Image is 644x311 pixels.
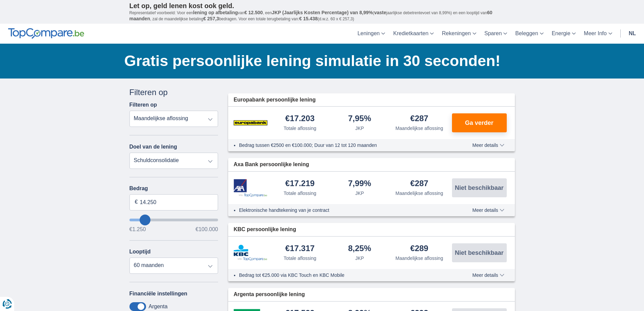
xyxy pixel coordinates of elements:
[355,125,364,132] div: JKP
[348,244,371,253] div: 8,25%
[285,244,315,253] div: €17.317
[396,255,443,262] div: Maandelijkse aflossing
[239,142,448,149] li: Bedrag tussen €2500 en €100.000; Duur van 12 tot 120 maanden
[124,50,515,71] h1: Gratis persoonlijke lening simulatie in 30 seconden!
[129,10,515,22] p: Representatief voorbeeld: Voor een van , een ( jaarlijkse debetrentevoet van 8,99%) en een loopti...
[285,114,315,124] div: €17.203
[480,24,511,44] a: Sparen
[272,10,373,15] span: JKP (Jaarlijks Kosten Percentage) van 8,99%
[374,10,386,15] span: vaste
[234,291,305,298] span: Argenta persoonlijke lening
[472,143,504,148] span: Meer details
[129,102,157,108] label: Filteren op
[410,244,428,253] div: €289
[438,24,480,44] a: Rekeningen
[467,142,509,148] button: Meer details
[234,226,296,234] span: KBC persoonlijke lening
[129,144,177,150] label: Doel van de lening
[244,10,263,15] span: € 12.500
[135,198,138,206] span: €
[285,179,315,188] div: €17.219
[472,208,504,213] span: Meer details
[410,179,428,188] div: €287
[348,114,371,124] div: 7,95%
[149,304,168,310] label: Argenta
[239,207,448,214] li: Elektronische handtekening van je contract
[8,28,84,39] img: TopCompare
[452,178,507,197] button: Niet beschikbaar
[353,24,389,44] a: Leningen
[348,179,371,188] div: 7,99%
[239,272,448,279] li: Bedrag tot €25.000 via KBC Touch en KBC Mobile
[234,245,267,261] img: product.pl.alt KBC
[234,179,267,197] img: product.pl.alt Axa Bank
[625,24,640,44] a: nl
[284,255,316,262] div: Totale aflossing
[234,161,309,169] span: Axa Bank persoonlijke lening
[299,16,318,21] span: € 15.438
[195,227,218,232] span: €100.000
[511,24,548,44] a: Beleggen
[234,96,316,104] span: Europabank persoonlijke lening
[129,185,218,192] label: Bedrag
[284,125,316,132] div: Totale aflossing
[396,125,443,132] div: Maandelijkse aflossing
[396,190,443,197] div: Maandelijkse aflossing
[284,190,316,197] div: Totale aflossing
[355,190,364,197] div: JKP
[580,24,616,44] a: Meer Info
[467,207,509,213] button: Meer details
[129,227,146,232] span: €1.250
[455,250,503,256] span: Niet beschikbaar
[203,16,219,21] span: € 257,3
[129,10,493,21] span: 60 maanden
[465,120,493,126] span: Ga verder
[355,255,364,262] div: JKP
[455,185,503,191] span: Niet beschikbaar
[410,114,428,124] div: €287
[548,24,580,44] a: Energie
[452,113,507,132] button: Ga verder
[129,2,515,10] p: Let op, geld lenen kost ook geld.
[129,249,151,255] label: Looptijd
[193,10,238,15] span: lening op afbetaling
[472,273,504,277] span: Meer details
[129,87,218,98] div: Filteren op
[129,219,218,221] input: wantToBorrow
[467,272,509,278] button: Meer details
[452,243,507,262] button: Niet beschikbaar
[234,114,267,131] img: product.pl.alt Europabank
[389,24,438,44] a: Kredietkaarten
[129,291,188,297] label: Financiële instellingen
